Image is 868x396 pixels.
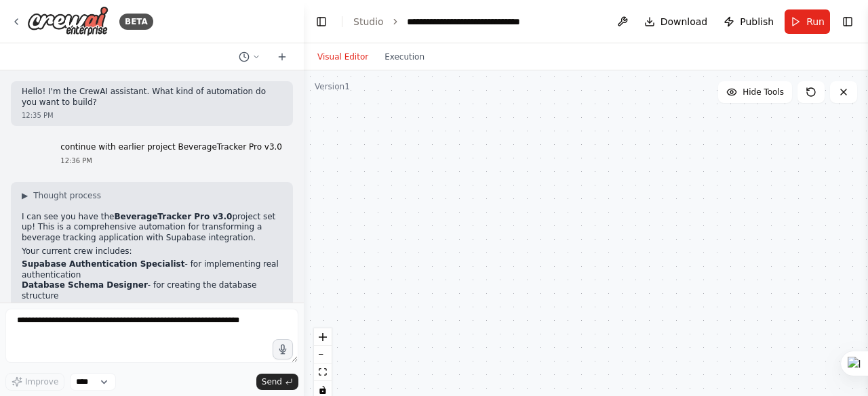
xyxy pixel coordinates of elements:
[309,49,376,65] button: Visual Editor
[271,49,293,65] button: Start a new chat
[22,212,282,244] p: I can see you have the project set up! This is a comprehensive automation for transforming a beve...
[5,373,64,391] button: Improve
[273,339,293,359] button: Click to speak your automation idea
[315,81,350,92] div: Version 1
[718,9,779,34] button: Publish
[353,16,384,27] a: Studio
[22,259,185,269] strong: Supabase Authentication Specialist
[22,190,101,201] button: ▶Thought process
[312,12,331,31] button: Hide left sidebar
[376,49,433,65] button: Execution
[314,328,332,346] button: zoom in
[256,374,298,390] button: Send
[743,87,784,97] span: Hide Tools
[660,15,708,28] span: Download
[22,110,282,120] div: 12:35 PM
[22,246,282,257] p: Your current crew includes:
[233,49,266,65] button: Switch to previous chat
[314,346,332,364] button: zoom out
[838,12,857,31] button: Show right sidebar
[119,14,153,30] div: BETA
[262,376,282,387] span: Send
[806,15,825,28] span: Run
[314,364,332,381] button: fit view
[639,9,713,34] button: Download
[60,156,282,166] div: 12:36 PM
[22,280,148,290] strong: Database Schema Designer
[718,81,792,103] button: Hide Tools
[60,142,282,153] p: continue with earlier project BeverageTracker Pro v3.0
[114,212,232,221] strong: BeverageTracker Pro v3.0
[22,302,282,323] li: - for frontend integration and UI fixes
[33,190,101,201] span: Thought process
[22,302,167,311] strong: Frontend Integration Developer
[22,259,282,280] li: - for implementing real authentication
[22,190,28,201] span: ▶
[353,15,520,28] nav: breadcrumb
[22,87,282,108] p: Hello! I'm the CrewAI assistant. What kind of automation do you want to build?
[27,6,108,37] img: Logo
[740,15,774,28] span: Publish
[22,280,282,301] li: - for creating the database structure
[785,9,830,34] button: Run
[25,376,58,387] span: Improve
